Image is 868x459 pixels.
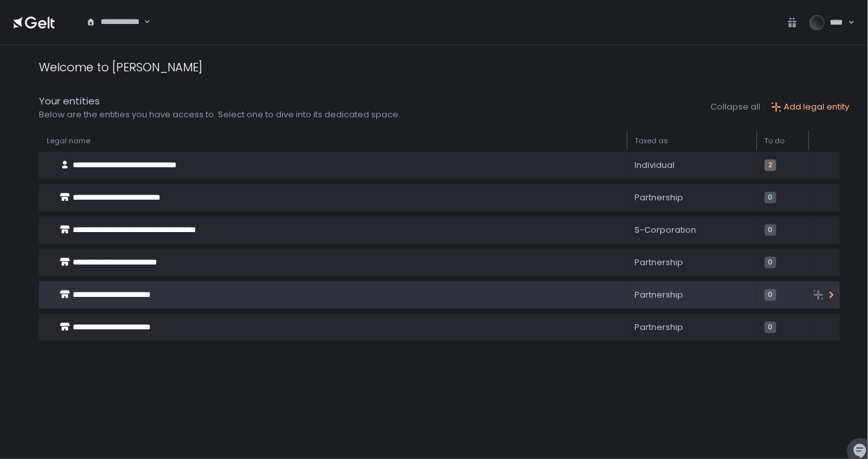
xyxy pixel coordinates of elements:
span: Legal name [47,136,90,146]
div: Search for option [78,9,151,36]
span: 0 [765,322,777,333]
button: Collapse all [711,101,761,113]
span: 0 [765,192,777,204]
input: Search for option [86,28,143,41]
div: Partnership [635,289,749,301]
span: 0 [765,257,777,268]
div: Partnership [635,257,749,268]
div: Partnership [635,322,749,333]
div: Individual [635,159,749,171]
span: Taxed as [635,136,669,146]
div: S-Corporation [635,224,749,236]
button: Add legal entity [771,101,850,113]
div: Below are the entities you have access to. Select one to dive into its dedicated space. [39,109,400,121]
span: To do [765,136,785,146]
div: Partnership [635,192,749,204]
span: 0 [765,224,777,236]
span: 2 [765,159,777,171]
div: Your entities [39,94,400,109]
span: 0 [765,289,777,301]
div: Welcome to [PERSON_NAME] [39,58,203,76]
